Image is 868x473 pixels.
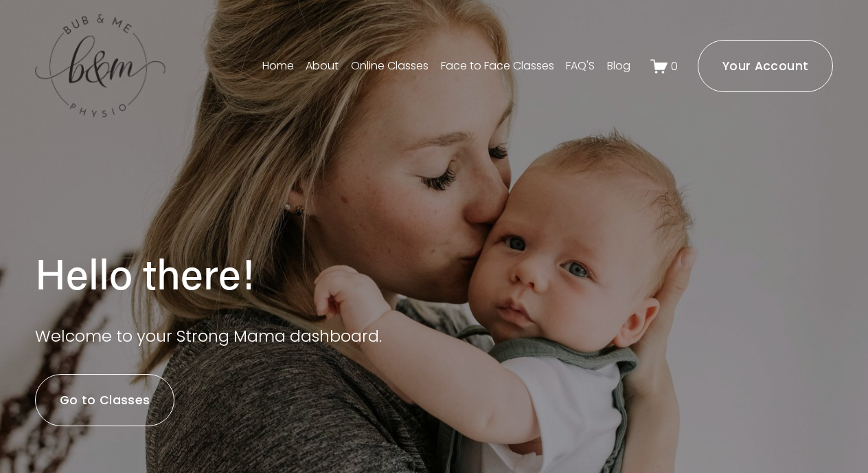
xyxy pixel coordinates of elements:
[441,55,554,77] a: Face to Face Classes
[607,55,630,77] a: Blog
[650,58,678,75] a: 0 items in cart
[698,40,834,92] a: Your Account
[35,374,175,426] a: Go to Classes
[35,13,165,120] img: bubandme
[35,247,434,300] h1: Hello there!
[262,55,294,77] a: Home
[671,58,678,74] span: 0
[722,58,808,74] ms-portal-inner: Your Account
[306,55,339,77] a: About
[351,55,429,77] a: Online Classes
[566,55,595,77] a: FAQ'S
[35,322,434,351] p: Welcome to your Strong Mama dashboard.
